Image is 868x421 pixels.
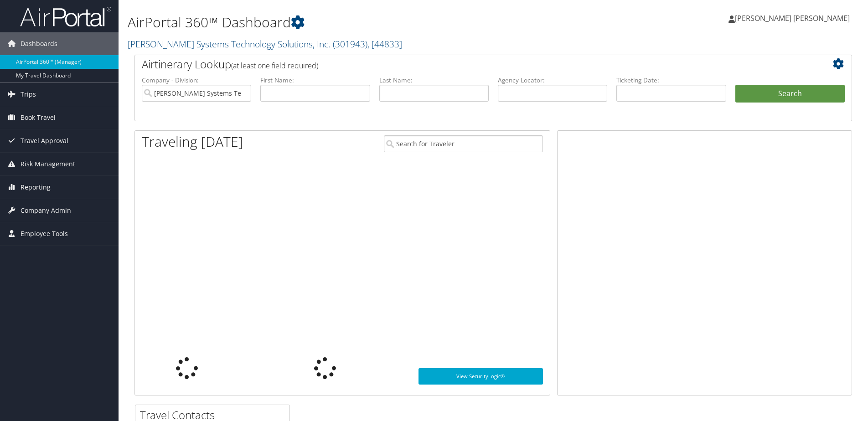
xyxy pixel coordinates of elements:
h2: Airtinerary Lookup [142,56,785,72]
span: Reporting [21,176,51,199]
img: airportal-logo.png [20,6,111,27]
label: First Name: [260,76,370,85]
span: Risk Management [21,153,75,175]
a: [PERSON_NAME] [PERSON_NAME] [728,5,859,32]
span: Employee Tools [21,222,68,245]
label: Last Name: [379,76,489,85]
span: (at least one field required) [231,61,318,71]
a: View SecurityLogic® [418,368,543,385]
button: Search [735,85,845,103]
span: Trips [21,83,36,106]
label: Agency Locator: [498,76,607,85]
span: ( 301943 ) [333,38,367,50]
span: Book Travel [21,106,56,129]
span: Dashboards [21,32,57,55]
label: Company - Division: [142,76,251,85]
a: [PERSON_NAME] Systems Technology Solutions, Inc. [128,38,402,50]
span: [PERSON_NAME] [PERSON_NAME] [735,13,850,23]
span: , [ 44833 ] [367,38,402,50]
span: Company Admin [21,199,71,222]
span: Travel Approval [21,129,68,152]
label: Ticketing Date: [616,76,726,85]
input: Search for Traveler [384,135,543,152]
h1: AirPortal 360™ Dashboard [128,13,615,32]
h1: Traveling [DATE] [142,132,243,151]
